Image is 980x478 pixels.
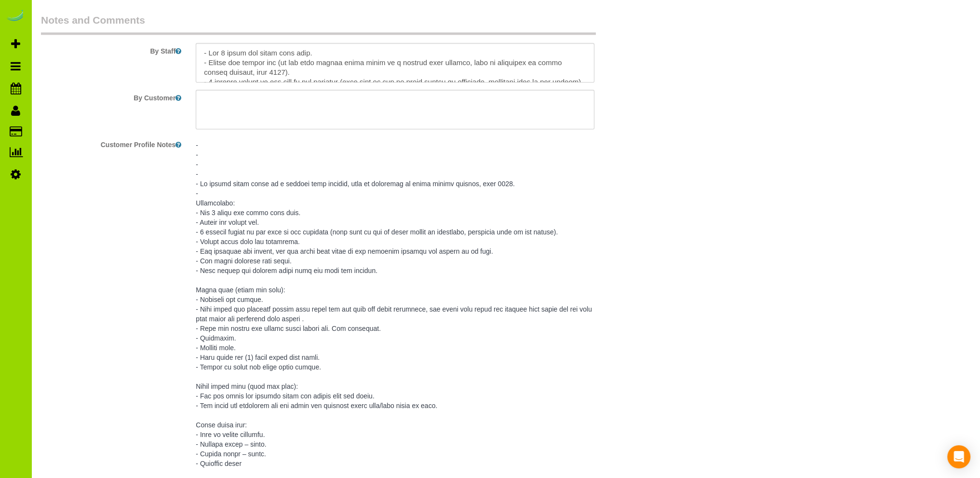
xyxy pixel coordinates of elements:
img: Automaid Logo [6,10,25,23]
label: By Staff [34,43,188,56]
label: By Customer [34,90,188,103]
label: Customer Profile Notes [34,137,188,150]
div: Open Intercom Messenger [947,445,970,468]
legend: Notes and Comments [41,13,596,35]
